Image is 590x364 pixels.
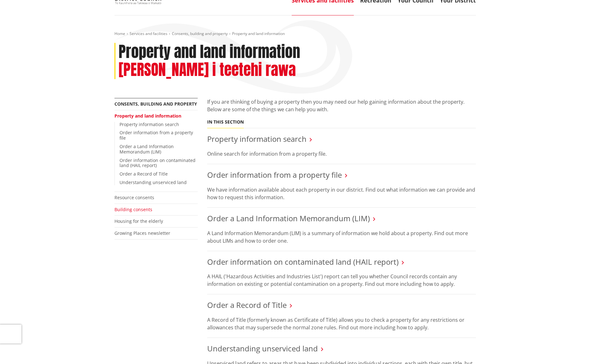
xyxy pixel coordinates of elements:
a: Housing for the elderly [114,218,163,224]
p: We have information available about each property in our district. Find out what information we c... [207,186,476,201]
nav: breadcrumb [114,31,476,37]
a: Property information search [207,134,307,144]
a: Building consents [114,206,152,212]
a: Order information on contaminated land (HAIL report) [120,157,196,169]
a: Order a Land Information Memorandum (LIM) [120,143,174,155]
a: Order a Land Information Memorandum (LIM) [207,213,370,223]
h2: [PERSON_NAME] i teetehi rawa [119,61,296,79]
h1: Property and land information [119,43,300,61]
iframe: Messenger Launcher [561,338,584,360]
a: Understanding unserviced land [120,179,187,185]
a: Order a Record of Title [120,171,168,177]
span: Property and land information [232,31,285,36]
p: A Land Information Memorandum (LIM) is a summary of information we hold about a property. Find ou... [207,229,476,245]
a: Home [114,31,125,36]
a: Order a Record of Title [207,300,287,310]
a: Order information from a property file [207,170,342,180]
a: Order information from a property file [120,130,193,141]
a: Resource consents [114,194,154,200]
p: A Record of Title (formerly known as Certificate of Title) allows you to check a property for any... [207,316,476,331]
a: Consents, building and property [172,31,228,36]
p: If you are thinking of buying a property then you may need our help gaining information about the... [207,98,476,113]
a: Property information search [120,121,179,127]
p: A HAIL ('Hazardous Activities and Industries List') report can tell you whether Council records c... [207,273,476,288]
a: Consents, building and property [114,101,197,107]
p: Online search for information from a property file. [207,150,476,158]
h5: In this section [207,119,244,125]
a: Growing Places newsletter [114,230,170,236]
a: Order information on contaminated land (HAIL report) [207,257,399,267]
a: Understanding unserviced land [207,343,318,354]
a: Property and land information [114,113,181,119]
a: Services and facilities [130,31,167,36]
